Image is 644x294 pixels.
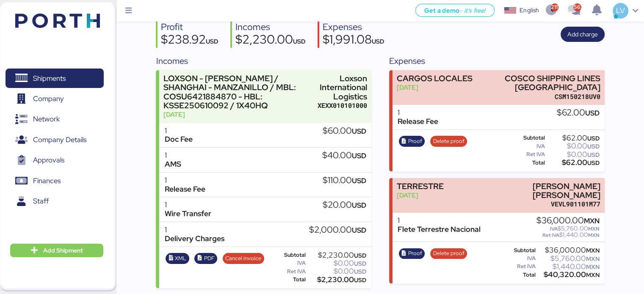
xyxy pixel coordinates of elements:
span: USD [354,252,366,259]
div: [DATE] [163,110,314,119]
div: Expenses [389,55,604,67]
div: Ret IVA [275,269,306,275]
div: COSCO SHIPPING LINES [GEOGRAPHIC_DATA] [478,74,600,92]
div: TERRESTRE [397,182,444,191]
span: USD [352,201,366,210]
span: USD [352,126,366,136]
div: [PERSON_NAME] [PERSON_NAME] [478,182,600,200]
button: XML [166,253,189,264]
div: Subtotal [508,247,536,253]
div: Subtotal [275,252,306,258]
div: $1,991.08 [323,33,384,48]
button: Add Shipment [10,244,103,257]
a: Company [6,89,104,109]
span: Cancel invoice [225,254,261,263]
span: Approvals [33,154,64,166]
button: Delete proof [430,136,467,147]
div: $36,000.00 [537,247,600,253]
div: $0.00 [547,143,600,149]
span: MXN [584,216,600,225]
div: $5,760.00 [537,256,600,262]
span: Finances [33,175,61,187]
div: $1,440.00 [536,232,600,238]
span: LV [616,5,625,16]
span: Network [33,113,60,125]
div: 1 [164,201,211,209]
button: Proof [399,248,425,259]
span: USD [354,268,366,275]
div: $20.00 [323,201,366,210]
div: $2,230.00 [235,33,306,48]
a: Company Details [6,130,104,150]
div: Delivery Charges [164,234,224,243]
div: CARGOS LOCALES [397,74,473,83]
span: PDF [204,254,215,263]
div: 1 [164,176,205,185]
div: Expenses [323,21,384,33]
span: Proof [408,249,422,258]
span: MXN [586,247,600,254]
div: $0.00 [307,268,366,275]
span: USD [587,135,600,142]
div: CSM150218UV0 [478,92,600,101]
div: English [520,6,539,15]
span: USD [352,151,366,160]
button: PDF [194,253,217,264]
a: Finances [6,171,104,191]
span: USD [293,37,306,45]
div: $2,230.00 [307,277,366,283]
div: AMS [164,160,181,169]
div: Subtotal [508,135,545,141]
div: $62.00 [547,135,600,141]
div: 1 [164,151,181,160]
span: MXN [586,255,600,263]
div: $0.00 [307,260,366,267]
div: LOXSON - [PERSON_NAME] / SHANGHAI - MANZANILLO / MBL: COSU6421884870 - HBL: KSSE250610092 / 1X40HQ [163,74,314,110]
a: Network [6,110,104,129]
div: Total [508,272,536,278]
div: $5,760.00 [536,225,600,232]
div: 1 [398,216,481,225]
div: $36,000.00 [536,216,600,225]
div: $1,440.00 [537,264,600,270]
span: MXN [586,263,600,271]
div: $110.00 [323,176,366,185]
span: USD [585,108,600,118]
span: Company [33,93,64,105]
span: Delete proof [433,249,464,258]
a: Approvals [6,151,104,170]
div: Total [275,277,306,283]
span: XML [175,254,186,263]
div: $2,230.00 [307,252,366,258]
div: [DATE] [397,191,444,200]
div: $2,000.00 [309,225,366,235]
span: USD [354,276,366,284]
div: Profit [161,21,218,33]
span: USD [354,260,366,267]
span: USD [587,151,600,159]
div: 1 [164,225,224,234]
span: Ret IVA [542,232,559,239]
div: [DATE] [397,83,473,92]
div: Release Fee [164,185,205,194]
button: Delete proof [430,248,467,259]
div: $62.00 [547,159,600,166]
div: Release Fee [398,117,438,126]
span: Add Shipment [43,245,83,256]
div: $0.00 [547,151,600,158]
div: $40,320.00 [537,272,600,278]
button: Menu [122,4,136,18]
div: IVA [508,256,536,261]
div: Flete Terrestre Nacional [398,225,481,234]
span: MXN [588,225,600,232]
div: Total [508,160,545,166]
div: Wire Transfer [164,209,211,218]
a: Shipments [6,69,104,88]
button: Proof [399,136,425,147]
span: USD [206,37,218,45]
div: Ret IVA [508,264,536,269]
span: Delete proof [433,137,464,146]
a: Staff [6,192,104,211]
button: Cancel invoice [223,253,264,264]
div: VEVL901101M77 [478,200,600,209]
